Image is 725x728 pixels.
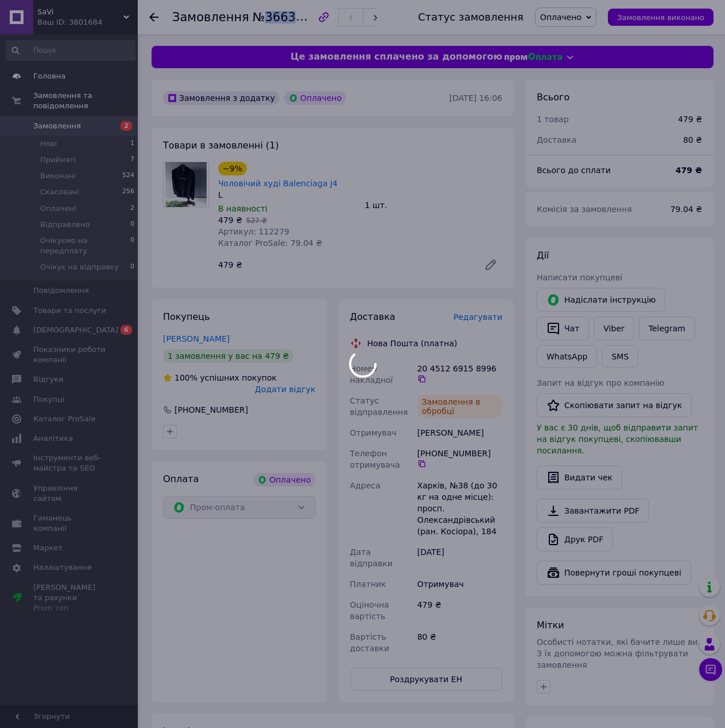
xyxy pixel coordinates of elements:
div: 80 ₴ [415,627,505,659]
div: [PHONE_NUMBER] [417,448,502,468]
span: Управління сайтом [33,483,106,504]
span: Отримувач [350,428,397,437]
span: Оплачені [40,203,76,214]
b: 479 ₴ [676,166,702,175]
div: 479 ₴ [214,257,475,273]
span: Головна [33,71,65,81]
span: Гаманець компанії [33,513,106,534]
span: 79.04 ₴ [670,205,702,214]
span: Показники роботи компанії [33,345,106,365]
span: Замовлення [33,121,81,131]
span: Скасовані [40,187,79,197]
div: успішних покупок [163,372,277,383]
span: Замовлення виконано [617,13,704,22]
input: Пошук [6,40,135,61]
button: Замовлення виконано [608,9,714,26]
div: Prom топ [33,603,106,613]
button: SMS [602,345,638,368]
span: Адреса [350,481,381,490]
div: Повернутися назад [149,11,158,23]
span: Платник [350,580,386,589]
span: Дії [537,250,549,261]
div: −9% [218,162,247,175]
div: Ваш ID: 3801684 [37,17,138,28]
span: Аналітика [33,433,73,444]
span: Очікує на відправку [40,262,119,272]
span: [DEMOGRAPHIC_DATA] [33,325,118,335]
div: Нова Пошта (платна) [365,338,460,349]
a: [PERSON_NAME] [163,334,230,343]
span: Відправлено [40,220,90,230]
span: Всього [537,92,569,103]
button: Скопіювати запит на відгук [537,393,692,417]
span: Повідомлення [33,285,89,296]
span: 524 [122,171,134,181]
span: Маркет [33,543,63,553]
div: 479 ₴ [415,594,505,627]
span: В наявності [218,204,267,213]
a: Завантажити PDF [537,499,649,523]
span: 1 товар [537,115,569,124]
span: 0 [130,220,134,230]
span: Товари в замовленні (1) [163,140,279,151]
span: Замовлення [172,10,249,24]
span: Налаштування [33,562,92,573]
div: 80 ₴ [676,127,709,152]
a: Друк PDF [537,527,613,551]
span: Товари та послуги [33,306,106,316]
span: Покупець [163,311,210,322]
span: Артикул: 112279 [218,227,289,236]
time: [DATE] 16:06 [449,93,502,103]
a: Telegram [639,316,695,340]
a: Редагувати [479,253,502,276]
span: Комісія за замовлення [537,205,632,214]
span: 0 [130,262,134,272]
span: Всього до сплати [537,166,611,175]
span: Прийняті [40,155,76,165]
span: [PERSON_NAME] та рахунки [33,582,106,614]
button: Чат з покупцем [699,658,722,681]
span: Каталог ProSale: 79.04 ₴ [218,238,322,248]
span: Статус відправлення [350,396,408,417]
div: Замовлення в обробці [417,395,502,418]
span: Відгуки [33,374,63,385]
div: 1 замовлення у вас на 479 ₴ [163,349,293,363]
span: 0 [130,236,134,256]
span: Написати покупцеві [537,273,622,282]
div: [PERSON_NAME] [415,422,505,443]
button: Роздрукувати ЕН [350,668,503,691]
span: 6 [121,325,132,335]
span: 1 [130,139,134,149]
div: Статус замовлення [418,11,524,23]
span: Доставка [537,135,576,144]
span: Оплачено [540,13,581,22]
span: 100% [175,373,197,382]
div: 1 шт. [360,197,507,213]
a: Viber [594,316,634,340]
a: Чоловічий худі Balenciaga J4 [218,179,338,188]
span: Замовлення та повідомлення [33,91,138,111]
span: Дата відправки [350,547,393,568]
div: [DATE] [415,542,505,574]
span: 2 [130,203,134,214]
button: Чат [537,316,589,340]
button: Видати чек [537,465,622,490]
span: Мітки [537,620,564,631]
span: Телефон отримувача [350,449,400,469]
span: Доставка [350,311,396,322]
div: [PHONE_NUMBER] [173,404,249,416]
span: Каталог ProSale [33,414,95,424]
span: Нові [40,139,57,149]
div: L [218,189,356,201]
span: Виконані [40,171,76,181]
span: Оціночна вартість [350,600,389,621]
span: Особисті нотатки, які бачите лише ви. З їх допомогою можна фільтрувати замовлення [537,637,700,670]
button: Повернути гроші покупцеві [537,561,691,585]
span: Вартість доставки [350,632,389,653]
div: Харків, №38 (до 30 кг на одне місце): просп. Олександрівський (ран. Косіора), 184 [415,475,505,542]
span: Інструменти веб-майстра та SEO [33,453,106,473]
span: SaVi [37,7,123,17]
div: Замовлення з додатку [163,91,280,105]
span: 2 [121,121,132,131]
span: Номер накладної [350,364,393,385]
